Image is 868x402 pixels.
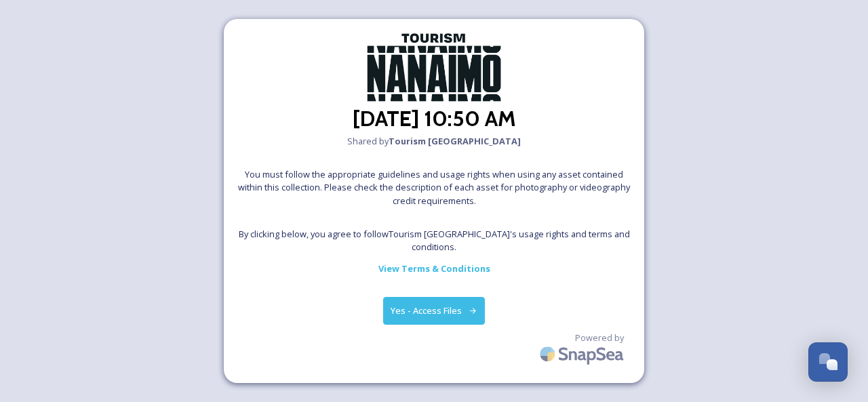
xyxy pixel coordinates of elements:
[389,135,521,147] strong: Tourism [GEOGRAPHIC_DATA]
[237,228,631,254] span: By clicking below, you agree to follow Tourism [GEOGRAPHIC_DATA] 's usage rights and terms and co...
[353,102,516,135] h2: [DATE] 10:50 AM
[347,135,521,148] span: Shared by
[237,168,631,207] span: You must follow the appropriate guidelines and usage rights when using any asset contained within...
[383,297,485,325] button: Yes - Access Files
[378,260,490,277] a: View Terms & Conditions
[378,262,490,275] strong: View Terms & Conditions
[366,33,502,102] img: TourismNanaimo_Logo_Main_Black.png
[575,331,624,344] span: Powered by
[536,338,631,370] img: SnapSea Logo
[808,342,848,382] button: Open Chat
